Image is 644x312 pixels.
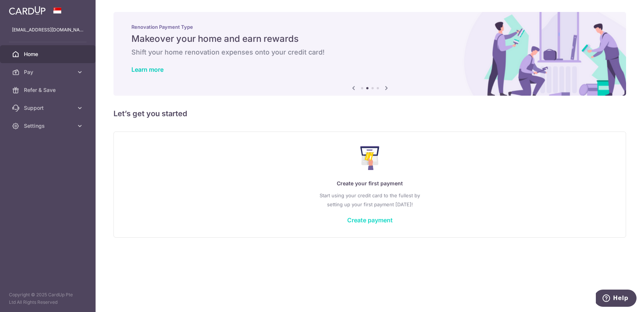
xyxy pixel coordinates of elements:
[129,191,611,209] p: Start using your credit card to the fullest by setting up your first payment [DATE]!
[131,24,608,30] p: Renovation Payment Type
[129,179,611,188] p: Create your first payment
[24,122,73,130] span: Settings
[24,50,73,58] span: Home
[596,290,637,308] iframe: Opens a widget where you can find more information
[360,146,379,170] img: Make Payment
[24,104,73,112] span: Support
[24,86,73,94] span: Refer & Save
[347,216,393,224] a: Create payment
[113,12,626,96] img: Renovation banner
[131,33,608,45] h5: Makeover your home and earn rewards
[12,26,84,34] p: [EMAIL_ADDRESS][DOMAIN_NAME]
[131,48,608,57] h6: Shift your home renovation expenses onto your credit card!
[24,68,73,76] span: Pay
[131,66,164,73] a: Learn more
[113,108,626,120] h5: Let’s get you started
[9,6,46,15] img: CardUp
